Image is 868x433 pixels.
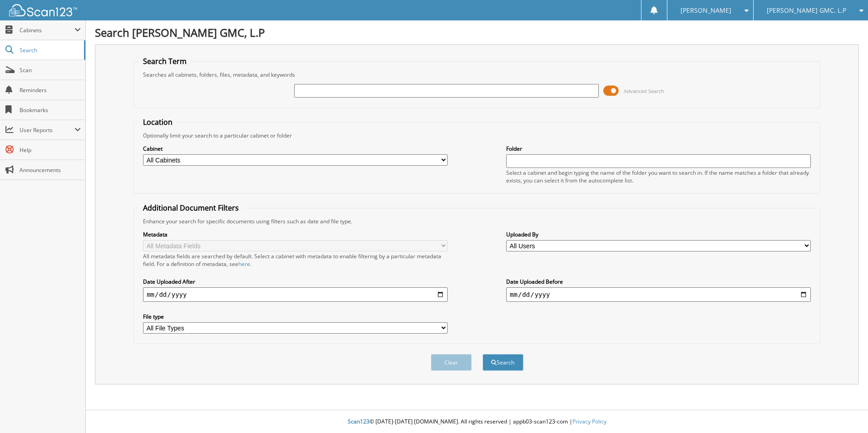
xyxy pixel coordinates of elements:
[238,260,250,268] a: here
[20,106,81,114] span: Bookmarks
[506,169,811,184] div: Select a cabinet and begin typing the name of the folder you want to search in. If the name match...
[506,231,811,238] label: Uploaded By
[20,66,81,74] span: Scan
[143,278,448,285] label: Date Uploaded After
[572,418,607,425] a: Privacy Policy
[143,145,448,153] label: Cabinet
[95,25,859,40] h1: Search [PERSON_NAME] GMC, L.P
[20,26,74,34] span: Cabinets
[431,354,472,371] button: Clear
[506,287,811,302] input: end
[20,146,81,154] span: Help
[138,71,815,79] div: Searches all cabinets, folders, files, metadata, and keywords
[20,126,74,134] span: User Reports
[9,4,77,16] img: scan123-logo-white.svg
[138,203,243,213] legend: Additional Document Filters
[624,88,664,94] span: Advanced Search
[143,252,448,268] div: All metadata fields are searched by default. Select a cabinet with metadata to enable filtering b...
[86,411,868,433] div: © [DATE]-[DATE] [DOMAIN_NAME]. All rights reserved | appb03-scan123-com |
[506,278,811,285] label: Date Uploaded Before
[506,145,811,153] label: Folder
[483,354,523,371] button: Search
[20,166,81,174] span: Announcements
[767,8,846,13] span: [PERSON_NAME] GMC, L.P
[138,56,191,66] legend: Search Term
[143,313,448,320] label: File type
[143,287,448,302] input: start
[138,217,815,225] div: Enhance your search for specific documents using filters such as date and file type.
[138,132,815,139] div: Optionally limit your search to a particular cabinet or folder
[20,46,79,54] span: Search
[20,86,81,94] span: Reminders
[138,117,177,127] legend: Location
[348,418,370,425] span: Scan123
[681,8,731,13] span: [PERSON_NAME]
[143,231,448,238] label: Metadata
